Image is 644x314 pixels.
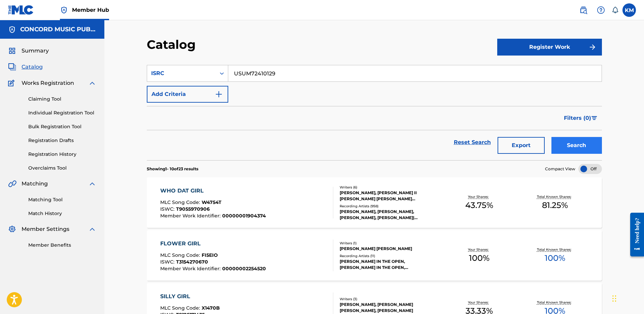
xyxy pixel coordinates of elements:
img: MLC Logo [8,5,34,15]
h2: Catalog [147,37,199,52]
a: Claiming Tool [28,96,96,103]
span: 81.25 % [542,199,568,211]
span: ISWC : [160,259,176,265]
img: Accounts [8,26,16,34]
span: 43.75 % [465,199,493,211]
span: Member Work Identifier : [160,213,222,219]
span: FI5EIO [202,252,218,258]
a: Match History [28,210,96,217]
span: X1470B [202,305,220,311]
div: [PERSON_NAME] [PERSON_NAME] [340,246,441,252]
a: Member Benefits [28,242,96,249]
span: MLC Song Code : [160,305,202,311]
img: Summary [8,47,16,55]
span: Compact View [545,166,575,172]
div: Recording Artists ( 11 ) [340,253,441,258]
a: Public Search [577,3,590,17]
a: Registration Drafts [28,137,96,144]
p: Your Shares: [468,247,490,252]
button: Export [498,137,545,154]
p: Total Known Shares: [537,247,573,252]
button: Register Work [497,39,602,56]
span: 00000001904374 [222,213,266,219]
span: Member Hub [72,6,109,14]
div: [PERSON_NAME] IN THE OPEN, [PERSON_NAME] IN THE OPEN, [PERSON_NAME] IN THE OPEN, [PERSON_NAME] IN... [340,258,441,271]
div: [PERSON_NAME], [PERSON_NAME] [PERSON_NAME], [PERSON_NAME] [340,302,441,314]
span: Summary [22,47,49,55]
span: Filters ( 0 ) [564,114,591,122]
button: Filters (0) [560,110,602,127]
a: SummarySummary [8,47,49,55]
img: Catalog [8,63,16,71]
iframe: Chat Widget [610,282,644,314]
a: CatalogCatalog [8,63,43,71]
span: MLC Song Code : [160,199,202,205]
a: Individual Registration Tool [28,109,96,116]
form: Search Form [147,65,602,160]
img: expand [88,79,96,87]
p: Total Known Shares: [537,194,573,199]
span: 100 % [469,252,489,264]
img: Works Registration [8,79,17,87]
p: Your Shares: [468,300,490,305]
img: expand [88,180,96,188]
p: Total Known Shares: [537,300,573,305]
span: 00000002254520 [222,266,266,272]
div: Recording Artists ( 958 ) [340,204,441,209]
a: Matching Tool [28,196,96,203]
div: ISRC [151,69,212,77]
a: Bulk Registration Tool [28,123,96,130]
a: FLOWER GIRLMLC Song Code:FI5EIOISWC:T3154270670Member Work Identifier:00000002254520Writers (1)[P... [147,230,602,281]
div: Writers ( 1 ) [340,241,441,246]
span: ISWC : [160,206,176,212]
img: search [579,6,587,14]
img: Top Rightsholder [60,6,68,14]
div: FLOWER GIRL [160,240,266,248]
a: Overclaims Tool [28,165,96,172]
div: [PERSON_NAME], [PERSON_NAME] II [PERSON_NAME] [PERSON_NAME] [PERSON_NAME], [PERSON_NAME], [PERSON... [340,190,441,202]
div: Drag [612,288,616,309]
p: Showing 1 - 10 of 23 results [147,166,198,172]
img: filter [591,116,597,120]
button: Add Criteria [147,86,228,103]
span: T9055970906 [176,206,210,212]
div: Writers ( 3 ) [340,296,441,302]
span: Member Settings [22,225,69,233]
span: Member Work Identifier : [160,266,222,272]
img: help [597,6,605,14]
div: Notifications [612,7,618,13]
img: f7272a7cc735f4ea7f67.svg [588,43,597,51]
span: T3154270670 [176,259,208,265]
div: [PERSON_NAME], [PERSON_NAME], [PERSON_NAME], [PERSON_NAME]|[PERSON_NAME], [PERSON_NAME], [PERSON_... [340,209,441,221]
img: 9d2ae6d4665cec9f34b9.svg [215,90,223,98]
div: Writers ( 6 ) [340,185,441,190]
span: 100 % [545,252,565,264]
a: Reset Search [450,135,494,150]
div: WHO DAT GIRL [160,187,266,195]
a: Registration History [28,151,96,158]
img: expand [88,225,96,233]
span: MLC Song Code : [160,252,202,258]
span: Catalog [22,63,43,71]
img: Member Settings [8,225,16,233]
span: Matching [22,180,48,188]
span: Works Registration [22,79,74,87]
img: Matching [8,180,16,188]
div: User Menu [622,3,636,17]
h5: CONCORD MUSIC PUBLISHING LLC [20,26,96,33]
p: Your Shares: [468,194,490,199]
button: Search [551,137,602,154]
div: Help [594,3,608,17]
iframe: Resource Center [625,208,644,262]
div: SILLY GIRL [160,292,266,301]
span: W4754T [202,199,222,205]
a: WHO DAT GIRLMLC Song Code:W4754TISWC:T9055970906Member Work Identifier:00000001904374Writers (6)[... [147,177,602,228]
